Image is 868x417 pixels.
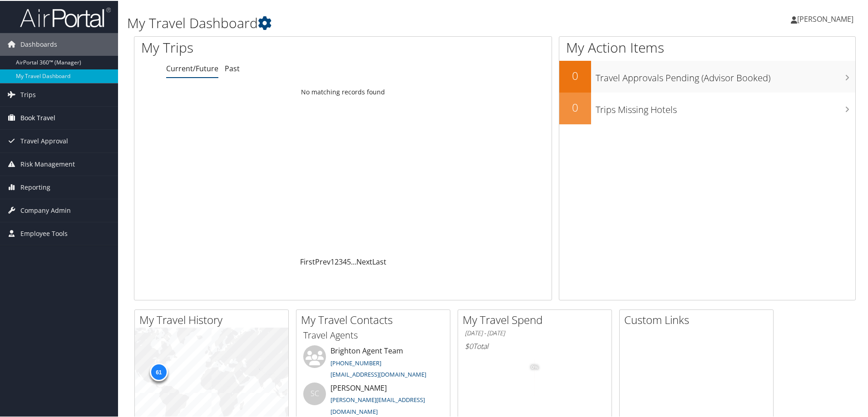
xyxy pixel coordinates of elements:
span: … [351,256,356,266]
div: SC [303,382,326,404]
h2: My Travel History [139,311,288,327]
h3: Trips Missing Hotels [596,98,855,115]
a: [EMAIL_ADDRESS][DOMAIN_NAME] [330,369,426,378]
span: Book Travel [20,106,55,128]
a: [PERSON_NAME][EMAIL_ADDRESS][DOMAIN_NAME] [330,395,425,415]
a: Past [225,63,240,73]
h3: Travel Agents [303,328,443,341]
h2: Custom Links [624,311,773,327]
li: Brighton Agent Team [299,344,448,382]
tspan: 0% [531,364,538,369]
h1: My Trips [141,37,371,56]
span: Trips [20,83,36,105]
a: 1 [330,256,335,266]
a: First [300,256,315,266]
h2: 0 [559,99,591,114]
span: Dashboards [20,32,57,55]
h2: My Travel Spend [463,311,612,327]
a: 2 [335,256,339,266]
span: Reporting [20,175,50,198]
img: airportal-logo.png [20,6,111,27]
a: Current/Future [166,63,218,73]
a: 4 [343,256,347,266]
span: [PERSON_NAME] [797,13,853,23]
a: 5 [347,256,351,266]
a: Prev [315,256,330,266]
h6: [DATE] - [DATE] [465,328,605,337]
a: 3 [339,256,343,266]
span: Company Admin [20,198,71,221]
h6: Total [465,340,605,350]
a: 0Trips Missing Hotels [559,92,855,123]
div: 61 [150,362,168,380]
h3: Travel Approvals Pending (Advisor Booked) [596,66,855,83]
a: Last [372,256,386,266]
a: [PERSON_NAME] [791,5,863,32]
a: 0Travel Approvals Pending (Advisor Booked) [559,60,855,92]
td: No matching records found [134,83,552,99]
a: [PHONE_NUMBER] [330,358,381,366]
a: Next [356,256,372,266]
h2: 0 [559,67,591,83]
h1: My Travel Dashboard [127,13,617,32]
h1: My Action Items [559,37,855,56]
span: Risk Management [20,152,75,175]
h2: My Travel Contacts [301,311,450,327]
span: Employee Tools [20,221,68,244]
span: $0 [465,340,473,350]
span: Travel Approval [20,129,68,152]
